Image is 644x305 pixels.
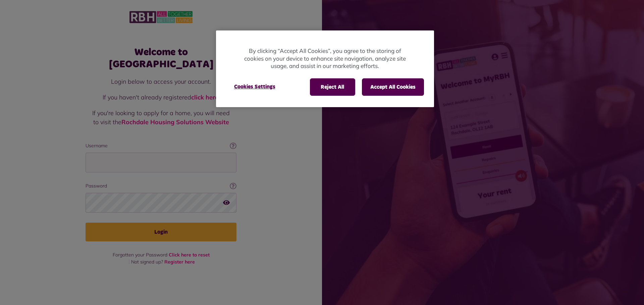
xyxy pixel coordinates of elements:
button: Accept All Cookies [362,78,424,96]
button: Cookies Settings [226,78,283,95]
div: Cookie banner [216,30,434,107]
p: By clicking “Accept All Cookies”, you agree to the storing of cookies on your device to enhance s... [243,47,407,70]
div: Privacy [216,30,434,107]
button: Reject All [310,78,355,96]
